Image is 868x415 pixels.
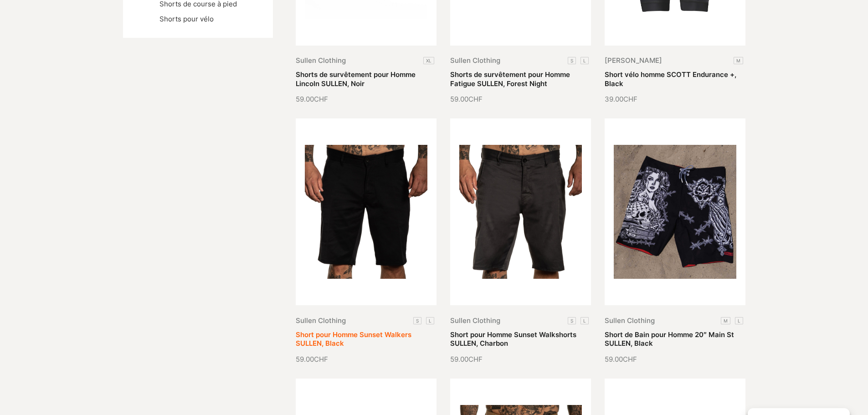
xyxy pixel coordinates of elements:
a: Short pour Homme Sunset Walkers SULLEN, Black [296,330,411,348]
a: Short pour Homme Sunset Walkshorts SULLEN, Charbon [450,330,576,348]
a: Shorts de survêtement pour Homme Lincoln SULLEN, Noir [296,70,416,88]
a: Short de Bain pour Homme 20″ Main St SULLEN, Black [605,330,734,348]
a: Shorts de survêtement pour Homme Fatigue SULLEN, Forest Night [450,70,570,88]
a: Shorts pour vélo [159,15,214,23]
a: Short vélo homme SCOTT Endurance +, Black [605,70,736,88]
